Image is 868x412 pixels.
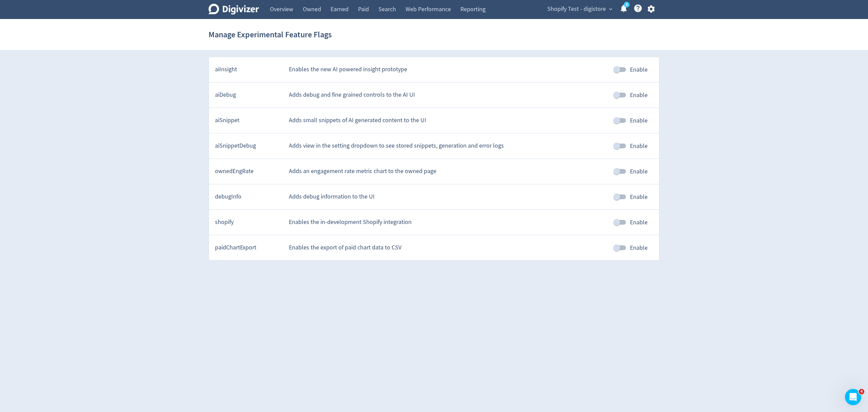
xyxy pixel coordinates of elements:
div: Enables the in-development Shopify integration [289,218,608,226]
span: Enable [630,192,648,202]
span: Shopify Test - digistore [547,4,606,15]
a: 5 [624,2,630,7]
div: Adds debug information to the UI [289,192,608,201]
span: Enable [630,218,648,227]
div: aiSnippet [215,116,283,125]
div: ownedEngRate [215,167,283,175]
h1: Manage Experimental Feature Flags [209,24,332,45]
span: Enable [630,243,648,252]
span: Enable [630,142,648,151]
div: aiInsight [215,65,283,74]
div: aiDebug [215,91,283,99]
div: Adds small snippets of AI generated content to the UI [289,116,608,125]
div: shopify [215,218,283,226]
div: Enables the new AI powered insight prototype [289,65,608,74]
div: aiSnippetDebug [215,142,283,150]
div: Adds debug and fine grained controls to the AI UI [289,91,608,99]
span: expand_more [608,6,614,12]
text: 5 [626,2,628,7]
span: 4 [859,389,864,394]
div: Adds an engagement rate metric chart to the owned page [289,167,608,175]
div: Enables the export of paid chart data to CSV [289,243,608,252]
div: Adds view in the setting dropdown to see stored snippets, generation and error logs [289,142,608,150]
div: paidChartExport [215,243,283,252]
button: Shopify Test - digistore [545,4,614,15]
span: Enable [630,116,648,125]
iframe: Intercom live chat [845,389,861,405]
span: Enable [630,167,648,176]
div: debugInfo [215,192,283,201]
span: Enable [630,91,648,100]
span: Enable [630,65,648,74]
